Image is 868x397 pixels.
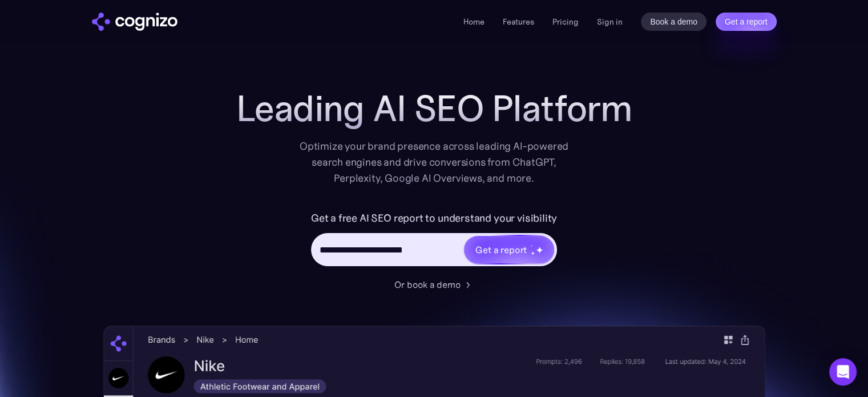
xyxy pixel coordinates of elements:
div: Open Intercom Messenger [829,358,857,386]
img: star [531,251,535,255]
img: star [531,244,532,246]
a: Or book a demo [394,278,474,291]
a: Home [463,17,485,27]
a: Get a report [716,13,777,31]
a: home [92,13,177,31]
div: Optimize your brand presence across leading AI-powered search engines and drive conversions from ... [294,138,575,186]
form: Hero URL Input Form [311,209,557,272]
label: Get a free AI SEO report to understand your visibility [311,209,557,227]
img: cognizo logo [92,13,177,31]
div: Or book a demo [394,278,461,291]
h1: Leading AI SEO Platform [236,88,632,129]
a: Book a demo [641,13,706,31]
a: Features [503,17,534,27]
div: Get a report [475,243,527,256]
a: Get a reportstarstarstar [463,235,555,264]
a: Pricing [552,17,579,27]
a: Sign in [597,15,623,29]
img: star [536,246,543,254]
